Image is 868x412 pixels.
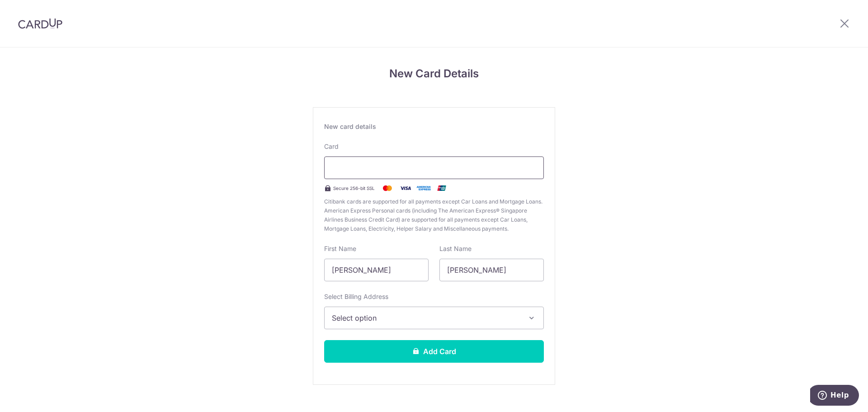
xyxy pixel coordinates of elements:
img: .alt.amex [415,183,433,194]
input: Cardholder First Name [324,259,429,281]
img: .alt.unionpay [433,183,451,194]
label: Card [324,142,339,151]
img: CardUp [18,18,62,29]
img: Mastercard [378,183,396,194]
span: Secure 256-bit SSL [333,185,375,192]
input: Cardholder Last Name [439,259,544,281]
button: Add Card [324,340,544,363]
span: Select option [332,313,520,323]
label: Last Name [439,244,472,253]
div: New card details [324,122,544,131]
iframe: Opens a widget where you can find more information [810,385,859,407]
label: First Name [324,244,356,253]
button: Select option [324,307,544,329]
span: Citibank cards are supported for all payments except Car Loans and Mortgage Loans. American Expre... [324,197,544,233]
iframe: Secure card payment input frame [332,162,536,173]
label: Select Billing Address [324,292,388,301]
img: Visa [396,183,415,194]
h4: New Card Details [313,66,555,82]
